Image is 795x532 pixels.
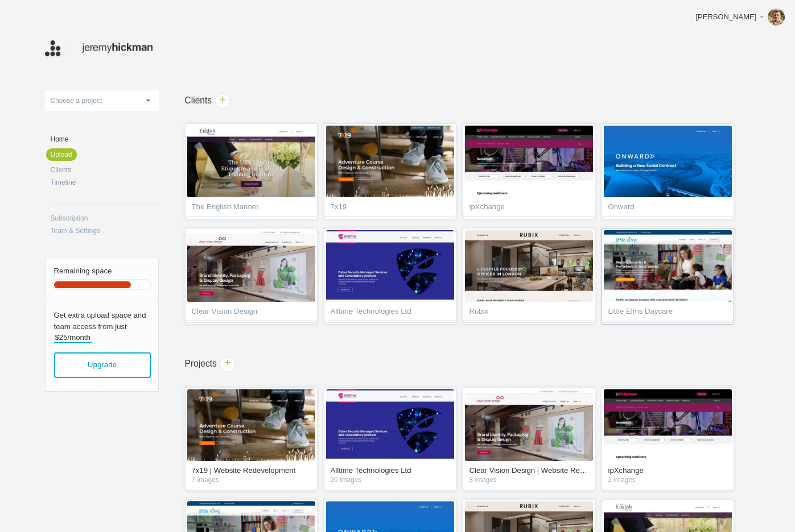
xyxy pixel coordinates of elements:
h1: Projects [159,359,767,368]
img: jeremyhickman_9sd1h4_v2_thumb.jpg [187,230,315,302]
a: + [215,93,230,109]
a: Little Elms Daycare [602,228,734,325]
span: ipXchange [469,203,588,214]
span: 7x19 [331,203,450,214]
a: Clear Vision Design [185,228,318,325]
img: jeremyhickman_4o6snd_thumb.jpg [465,126,593,197]
img: jeremyhickman_0xh5z0_thumb.jpg [465,230,593,302]
img: jeremyhickman_m3o8wu_thumb.jpg [604,230,732,302]
a: Home [51,136,159,143]
div: Remaining space in your account [53,280,150,289]
span: + [215,94,230,109]
span: Alltime Technologies Ltd [331,307,450,319]
a: ipXchange [463,123,595,220]
a: 7x19 [324,123,456,220]
a: Clients [51,167,159,173]
a: + [220,356,236,372]
img: jeremyhickman_yrdcrq_thumb.jpg [604,126,732,197]
a: Team & Settings [51,227,159,234]
a: Upload [46,148,77,161]
h1: Clients [159,96,767,105]
span: + [220,357,235,372]
em: 7 images [192,477,311,484]
strong: $25/month [54,334,92,343]
a: Alltime Technologies Ltd [331,467,450,477]
a: ipXchange [608,467,727,477]
img: jeremyhickman_jf8xmi_v2_thumb.jpg [187,389,315,461]
a: Subscription [51,215,159,222]
a: 7x19 | Website Redevelopment [192,467,311,477]
em: 8 images [469,477,588,484]
span: View available plans [54,352,151,378]
span: Rubix [469,307,588,319]
a: Rubix [463,228,595,325]
a: Alltime Technologies Ltd [324,228,456,325]
img: jeremyhickman_etvhvt_thumb.jpg [326,230,454,302]
a: [PERSON_NAME] [687,6,789,28]
a: The English Manner [185,123,318,220]
img: jeremyhickman_9sd1h4_v2_thumb.jpg [465,389,593,461]
a: Remaining space Get extra upload space and team access from just$25/month Upgrade [45,257,159,392]
span: Little Elms Daycare [608,307,727,319]
img: jeremyhickman_4o6snd_thumb.jpg [604,389,732,461]
img: b519333ec108e72885a1c333a6030d69 [768,9,785,26]
span: Onward [608,203,727,214]
span: Clear Vision Design [192,307,311,319]
em: 2 images [608,477,727,484]
span: The English Manner [192,203,311,214]
span: Choose a project [51,97,102,105]
p: Get extra upload space and team access from just [46,301,158,344]
img: jeremyhickman-logo_20211012012317.png [45,37,153,59]
em: 20 images [331,477,450,484]
div: [PERSON_NAME] [695,11,757,23]
img: jeremyhickman_etvhvt_thumb.jpg [326,389,454,461]
img: jeremyhickman_xqfk2x_v9_thumb.jpg [187,126,315,197]
img: jeremyhickman_jf8xmi_v2_thumb.jpg [326,126,454,197]
a: Onward [602,123,734,220]
a: Timeline [51,179,159,186]
h1: Upload space remaining in your account [46,267,158,275]
a: Clear Vision Design | Website Redevelopment [469,467,588,477]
